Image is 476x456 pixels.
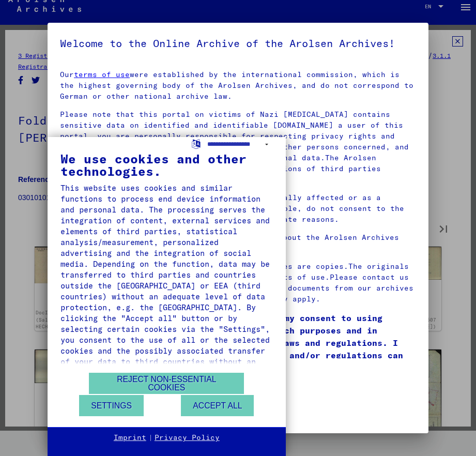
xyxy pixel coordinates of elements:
button: Accept all [181,395,254,416]
div: We use cookies and other technologies. [60,153,273,177]
div: This website uses cookies and similar functions to process end device information and personal da... [60,183,273,378]
a: Imprint [114,433,146,443]
button: Settings [79,395,144,416]
a: Privacy Policy [155,433,220,443]
button: Reject non-essential cookies [89,373,244,394]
